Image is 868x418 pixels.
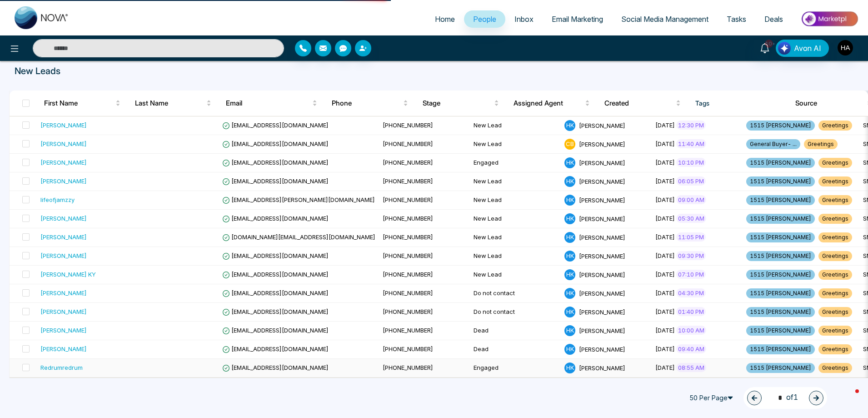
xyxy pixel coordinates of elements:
[655,233,675,241] span: [DATE]
[818,363,852,373] span: Greetings
[818,121,852,131] span: Greetings
[383,308,433,315] span: [PHONE_NUMBER]
[676,139,706,148] span: 11:40 AM
[470,266,561,284] td: New Lead
[655,252,675,259] span: [DATE]
[773,392,798,404] span: of 1
[804,139,838,149] span: Greetings
[676,176,706,186] span: 06:05 PM
[543,10,612,28] a: Email Marketing
[128,91,219,116] th: Last Name
[514,15,534,24] span: Inbox
[135,98,205,109] span: Last Name
[552,15,603,24] span: Email Marketing
[222,159,329,166] span: [EMAIL_ADDRESS][DOMAIN_NAME]
[564,139,575,150] span: C B
[746,326,815,336] span: 1515 [PERSON_NAME]
[383,121,433,129] span: [PHONE_NUMBER]
[579,196,625,203] span: [PERSON_NAME]
[778,42,791,55] img: Lead Flow
[40,139,87,148] div: [PERSON_NAME]
[688,91,788,116] th: Tags
[754,40,776,55] a: 10+
[746,344,815,354] span: 1515 [PERSON_NAME]
[470,359,561,378] td: Engaged
[579,327,625,334] span: [PERSON_NAME]
[383,327,433,334] span: [PHONE_NUMBER]
[837,387,859,409] iframe: Intercom live chat
[579,345,625,353] span: [PERSON_NAME]
[564,307,575,317] span: H K
[676,121,706,130] span: 12:30 PM
[746,139,800,149] span: General Buyer- ...
[818,214,852,224] span: Greetings
[435,15,455,24] span: Home
[676,326,706,335] span: 10:00 AM
[40,121,87,130] div: [PERSON_NAME]
[332,98,401,109] span: Phone
[40,270,96,279] div: [PERSON_NAME] KY
[470,135,561,154] td: New Lead
[755,10,792,28] a: Deals
[15,64,853,78] p: New Leads
[222,289,329,297] span: [EMAIL_ADDRESS][DOMAIN_NAME]
[222,140,329,147] span: [EMAIL_ADDRESS][DOMAIN_NAME]
[746,363,815,373] span: 1515 [PERSON_NAME]
[564,288,575,299] span: H K
[764,15,783,24] span: Deals
[324,91,415,116] th: Phone
[37,91,128,116] th: First Name
[470,172,561,191] td: New Lead
[564,269,575,280] span: H K
[564,232,575,243] span: H K
[838,40,853,55] img: User Avatar
[514,98,583,109] span: Assigned Agent
[776,40,829,57] button: Avon AI
[655,327,675,334] span: [DATE]
[655,271,675,278] span: [DATE]
[40,158,87,167] div: [PERSON_NAME]
[470,154,561,172] td: Engaged
[818,344,852,354] span: Greetings
[564,120,575,131] span: H K
[40,232,87,242] div: [PERSON_NAME]
[564,157,575,168] span: H K
[818,307,852,317] span: Greetings
[818,232,852,242] span: Greetings
[383,233,433,241] span: [PHONE_NUMBER]
[727,15,746,24] span: Tasks
[579,140,625,147] span: [PERSON_NAME]
[470,322,561,340] td: Dead
[655,289,675,297] span: [DATE]
[222,196,375,203] span: [EMAIL_ADDRESS][PERSON_NAME][DOMAIN_NAME]
[383,196,433,203] span: [PHONE_NUMBER]
[222,345,329,353] span: [EMAIL_ADDRESS][DOMAIN_NAME]
[40,214,87,223] div: [PERSON_NAME]
[676,251,706,260] span: 09:30 PM
[44,98,114,109] span: First Name
[579,159,625,166] span: [PERSON_NAME]
[40,176,87,186] div: [PERSON_NAME]
[718,10,755,28] a: Tasks
[579,121,625,129] span: [PERSON_NAME]
[383,271,433,278] span: [PHONE_NUMBER]
[621,15,708,24] span: Social Media Management
[423,98,492,109] span: Stage
[383,140,433,147] span: [PHONE_NUMBER]
[746,121,815,131] span: 1515 [PERSON_NAME]
[765,40,773,48] span: 10+
[470,116,561,135] td: New Lead
[222,327,329,334] span: [EMAIL_ADDRESS][DOMAIN_NAME]
[655,345,675,353] span: [DATE]
[795,98,865,109] span: Source
[222,308,329,315] span: [EMAIL_ADDRESS][DOMAIN_NAME]
[40,251,87,260] div: [PERSON_NAME]
[579,308,625,315] span: [PERSON_NAME]
[222,233,375,241] span: [DOMAIN_NAME][EMAIL_ADDRESS][DOMAIN_NAME]
[676,270,706,279] span: 07:10 PM
[579,252,625,259] span: [PERSON_NAME]
[464,10,505,28] a: People
[222,271,329,278] span: [EMAIL_ADDRESS][DOMAIN_NAME]
[676,344,706,353] span: 09:40 AM
[746,307,815,317] span: 1515 [PERSON_NAME]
